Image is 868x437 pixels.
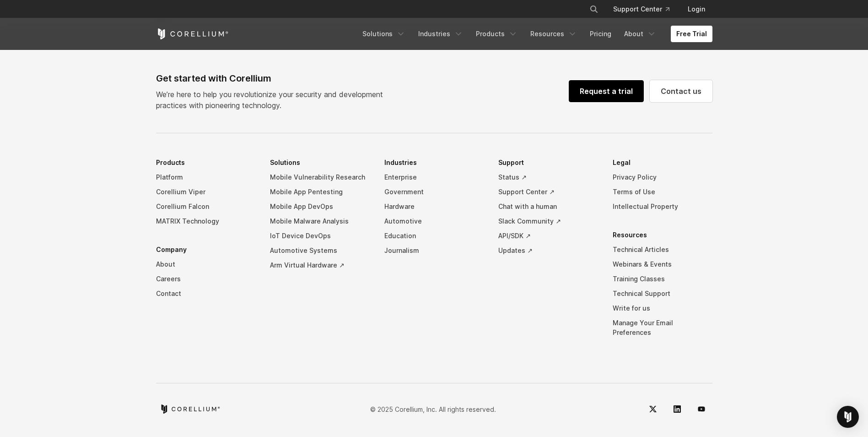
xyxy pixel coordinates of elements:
a: Automotive Systems [270,243,370,258]
a: IoT Device DevOps [270,229,370,243]
a: Corellium Viper [156,185,256,199]
a: Request a trial [569,80,644,102]
a: Solutions [357,26,411,42]
a: YouTube [690,398,712,420]
a: Mobile Malware Analysis [270,214,370,229]
a: About [619,26,662,42]
a: MATRIX Technology [156,214,256,229]
a: Technical Articles [613,242,712,257]
a: Industries [413,26,469,42]
a: Updates ↗ [498,243,598,258]
button: Search [586,1,602,17]
a: Training Classes [613,272,712,286]
p: © 2025 Corellium, Inc. All rights reserved. [370,404,496,414]
a: Technical Support [613,286,712,301]
a: Government [384,185,484,199]
a: Arm Virtual Hardware ↗ [270,258,370,273]
a: Webinars & Events [613,257,712,272]
p: We’re here to help you revolutionize your security and development practices with pioneering tech... [156,89,390,111]
a: Support Center [606,1,677,17]
a: Status ↗ [498,170,598,185]
div: Get started with Corellium [156,71,390,85]
a: Slack Community ↗ [498,214,598,229]
a: About [156,257,256,272]
a: Careers [156,272,256,286]
a: Terms of Use [613,185,712,199]
a: Mobile App DevOps [270,199,370,214]
a: Mobile Vulnerability Research [270,170,370,185]
a: Twitter [642,398,664,420]
a: Corellium Falcon [156,199,256,214]
a: Login [680,1,712,17]
a: Pricing [584,26,617,42]
a: Automotive [384,214,484,229]
a: Intellectual Property [613,199,712,214]
a: Products [470,26,523,42]
a: Journalism [384,243,484,258]
a: Manage Your Email Preferences [613,316,712,340]
a: Chat with a human [498,199,598,214]
div: Navigation Menu [156,155,712,354]
a: API/SDK ↗ [498,229,598,243]
div: Navigation Menu [357,26,712,42]
a: LinkedIn [666,398,688,420]
a: Education [384,229,484,243]
a: Mobile App Pentesting [270,185,370,199]
a: Enterprise [384,170,484,185]
div: Navigation Menu [578,1,712,17]
a: Corellium Home [156,28,229,39]
div: Open Intercom Messenger [837,406,859,428]
a: Support Center ↗ [498,185,598,199]
a: Resources [525,26,582,42]
a: Free Trial [671,26,712,42]
a: Privacy Policy [613,170,712,185]
a: Write for us [613,301,712,316]
a: Hardware [384,199,484,214]
a: Contact [156,286,256,301]
a: Platform [156,170,256,185]
a: Contact us [650,80,712,102]
a: Corellium home [160,404,221,414]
